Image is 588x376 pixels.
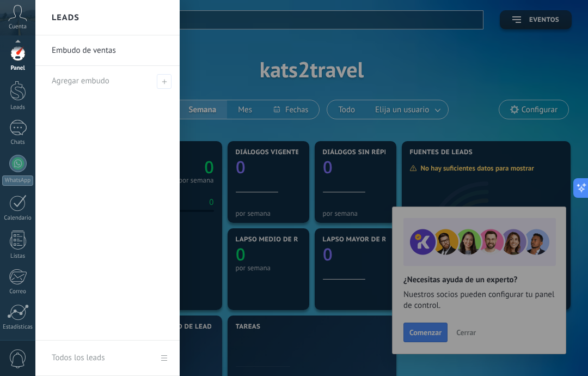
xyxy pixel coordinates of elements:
[2,104,34,111] div: Leads
[52,1,79,35] h2: Leads
[52,343,105,373] div: Todos los leads
[2,215,34,222] div: Calendario
[52,35,169,66] a: Embudo de ventas
[52,76,109,86] span: Agregar embudo
[2,65,34,72] div: Panel
[2,288,34,295] div: Correo
[9,23,27,31] span: Cuenta
[35,341,180,376] a: Todos los leads
[157,74,171,89] span: Agregar embudo
[2,139,34,146] div: Chats
[2,175,33,186] div: WhatsApp
[2,324,34,331] div: Estadísticas
[2,253,34,260] div: Listas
